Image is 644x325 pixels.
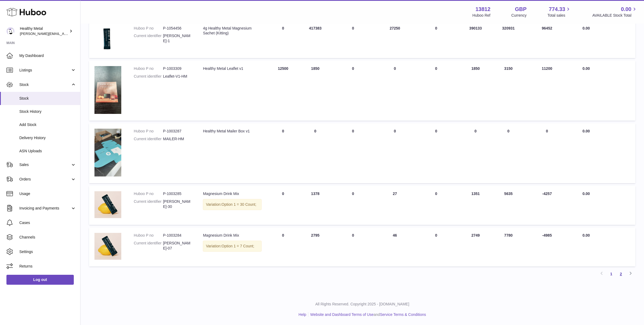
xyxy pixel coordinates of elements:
dd: [PERSON_NAME]-30 [163,199,192,209]
td: 2795 [299,227,331,266]
span: 0.00 [583,129,590,133]
span: Returns [19,264,76,269]
img: jose@healthy-metal.com [6,27,14,35]
div: Variation: [203,241,261,252]
div: Healthy Metal [20,26,68,36]
dd: P-1003309 [163,66,192,71]
span: My Dashboard [19,53,76,58]
td: 7780 [494,227,523,266]
dd: P-1054456 [163,26,192,31]
dt: Huboo P no [134,191,163,196]
span: Delivery History [19,135,76,140]
td: 320931 [494,20,523,58]
dt: Current identifier [134,33,163,44]
img: product image [94,191,121,218]
td: 0 [267,227,299,266]
span: Invoicing and Payments [19,206,71,211]
span: 0.00 [583,26,590,30]
td: -4257 [523,186,571,225]
dd: MAILER-HM [163,136,192,142]
li: and [308,312,426,317]
td: 1351 [457,186,494,225]
img: product image [94,129,121,176]
dt: Current identifier [134,74,163,79]
span: 0.00 [583,233,590,237]
td: 27 [375,186,415,225]
td: 0 [375,123,415,183]
td: 0 [331,61,375,121]
dd: [PERSON_NAME]-07 [163,241,192,251]
div: Currency [511,13,527,18]
dd: Leaflet-V1-HM [163,74,192,79]
dt: Current identifier [134,136,163,142]
td: 0 [331,123,375,183]
div: Healthy Metal Mailer Box v1 [203,129,261,134]
dt: Huboo P no [134,66,163,71]
a: Help [299,312,306,317]
span: 0 [435,192,437,196]
img: product image [94,26,121,52]
span: 0 [435,129,437,133]
dd: P-1003285 [163,191,192,196]
td: 1850 [299,61,331,121]
img: product image [94,233,121,260]
td: 5635 [494,186,523,225]
a: 2 [616,269,626,279]
a: 0.00 AVAILABLE Stock Total [592,6,638,18]
td: 0 [523,123,571,183]
span: AVAILABLE Stock Total [592,13,638,18]
dd: P-1003287 [163,129,192,134]
span: Stock [19,82,71,87]
dt: Huboo P no [134,26,163,31]
div: 4g Healthy Metal Magnesium Sachet (Kitting) [203,26,261,36]
td: -4985 [523,227,571,266]
td: 2749 [457,227,494,266]
div: Magnesium Drink Mix [203,191,261,196]
dd: [PERSON_NAME]-1 [163,33,192,44]
td: 0 [457,123,494,183]
td: 27250 [375,20,415,58]
dt: Huboo P no [134,233,163,238]
td: 12500 [267,61,299,121]
strong: 13812 [475,6,491,13]
a: Website and Dashboard Terms of Use [310,312,374,317]
span: Cases [19,220,76,225]
td: 0 [267,20,299,58]
dt: Current identifier [134,199,163,209]
span: [PERSON_NAME][EMAIL_ADDRESS][DOMAIN_NAME] [20,31,108,36]
span: Stock History [19,109,76,114]
span: Listings [19,68,71,73]
td: 3150 [494,61,523,121]
span: Orders [19,177,71,182]
span: Usage [19,191,76,196]
span: 0.00 [583,192,590,196]
span: Settings [19,249,76,254]
span: Sales [19,162,71,167]
span: 0 [435,233,437,237]
td: 1850 [457,61,494,121]
dt: Current identifier [134,241,163,251]
div: Huboo Ref [473,13,491,18]
td: 417383 [299,20,331,58]
p: All Rights Reserved. Copyright 2025 - [DOMAIN_NAME] [85,302,640,307]
strong: GBP [515,6,526,13]
a: Log out [6,275,74,284]
td: 0 [267,123,299,183]
a: 774.33 Total sales [547,6,571,18]
td: 46 [375,227,415,266]
dt: Huboo P no [134,129,163,134]
td: 0 [299,123,331,183]
img: product image [94,66,121,114]
span: 774.33 [549,6,565,13]
a: Service Terms & Conditions [380,312,426,317]
span: Total sales [547,13,571,18]
dd: P-1003284 [163,233,192,238]
td: 0 [267,186,299,225]
span: 0.00 [621,6,631,13]
td: 390133 [457,20,494,58]
span: 0 [435,26,437,30]
div: Healthy Metal Leaflet v1 [203,66,261,71]
td: 96452 [523,20,571,58]
span: Add Stock [19,122,76,127]
td: 0 [331,227,375,266]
